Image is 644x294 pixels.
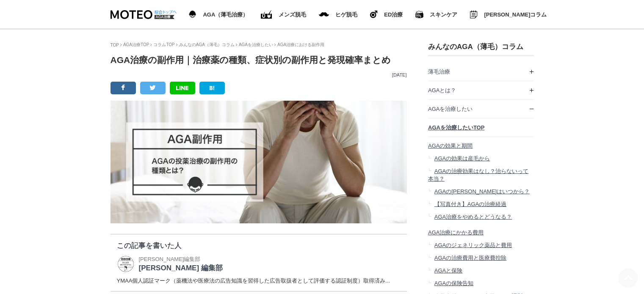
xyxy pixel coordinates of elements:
img: 総合トップへ [154,10,177,14]
a: AGAの治療費用と医療費控除 [428,252,534,264]
span: AGA治療にかかる費用 [428,229,484,236]
a: AGAを治療したい [239,42,273,47]
a: AGAを治療したいTOP [428,118,534,137]
img: LINE [176,86,188,90]
span: AGAの効果は産毛から [434,155,489,162]
a: AGA（薄毛治療） AGA（薄毛治療） [189,9,249,20]
a: AGA治療をやめるとどうなる？ [428,211,534,223]
span: スキンケア [430,12,457,17]
a: AGAのジェネリック薬品と費用 [428,239,534,252]
img: メンズ脱毛 [319,12,329,16]
span: 【写真付き】AGAの治療経過 [434,201,506,207]
span: ヒゲ脱毛 [335,12,357,17]
a: 薄毛治療 [428,63,534,81]
a: TOP [111,43,119,47]
h1: AGA治療の副作用｜治療薬の種類、症状別の副作用と発現確率まとめ [111,54,407,66]
a: AGAと保険 [428,264,534,277]
img: B! [210,86,215,90]
a: メンズ脱毛 ヒゲ脱毛 [319,10,357,19]
span: AGAの効果と期間 [428,143,473,149]
span: AGAを治療したい [428,106,473,112]
span: メンズ脱毛 [279,12,306,17]
a: コラムTOP [153,42,174,47]
img: みんなのMOTEOコラム [470,11,478,19]
dd: YMAA個人認証マーク（薬機法や医療法の広告知識を習得した広告取扱者として評価する認証制度）取得済み... [117,277,401,285]
span: [PERSON_NAME]コラム [484,12,547,17]
span: [PERSON_NAME]編集部 [139,256,201,262]
img: PAGE UP [619,269,638,288]
a: AGAとは？ [428,81,534,99]
a: AGAを治療したい [428,100,534,118]
p: [DATE] [111,72,407,77]
p: [PERSON_NAME] 編集部 [139,263,223,273]
span: AGA（薄毛治療） [203,12,248,17]
span: AGAと保険 [434,267,462,274]
a: みんなのAGA（薄毛）コラム [179,42,235,47]
span: AGAのジェネリック薬品と費用 [434,242,511,248]
img: AGA（薄毛治療） [189,11,197,18]
a: MOTEO 編集部 [PERSON_NAME]編集部 [PERSON_NAME] 編集部 [117,255,223,273]
a: みんなのMOTEOコラム [PERSON_NAME]コラム [470,9,547,20]
a: AGA治療TOP [123,42,149,47]
img: MOTEO 編集部 [117,255,135,273]
span: ED治療 [384,12,403,17]
p: この記事を書いた人 [117,241,401,250]
a: ヒゲ脱毛 ED治療 [370,9,403,20]
span: AGAの保険告知 [434,280,473,286]
a: AGAの治療効果はなし？治らないって本当？ [428,165,534,185]
span: AGAの[PERSON_NAME]はいつから？ [434,188,529,195]
span: 薄毛治療 [428,69,450,75]
span: AGAとは？ [428,87,456,93]
img: ヒゲ脱毛 [370,11,378,18]
a: AGAの保険告知 [428,277,534,290]
a: AGAの[PERSON_NAME]はいつから？ [428,185,534,198]
a: ED（勃起不全）治療 メンズ脱毛 [261,8,306,21]
li: AGA治療における副作用 [274,42,324,48]
img: ED（勃起不全）治療 [261,10,272,19]
img: MOTEO AGA [111,10,174,19]
a: AGAの効果は産毛から [428,152,534,165]
span: AGAを治療したいTOP [428,124,484,131]
span: AGA治療をやめるとどうなる？ [434,214,511,220]
span: AGAの治療費用と医療費控除 [434,255,506,261]
a: AGA治療にかかる費用 [428,223,534,239]
a: スキンケア [415,9,457,20]
a: 【写真付き】AGAの治療経過 [428,198,534,211]
a: AGAの効果と期間 [428,137,534,153]
img: AGAの投薬治療の副作用の種類とは？ [111,101,407,223]
span: AGAの治療効果はなし？治らないって本当？ [428,168,528,182]
h3: みんなのAGA（薄毛）コラム [428,42,534,52]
